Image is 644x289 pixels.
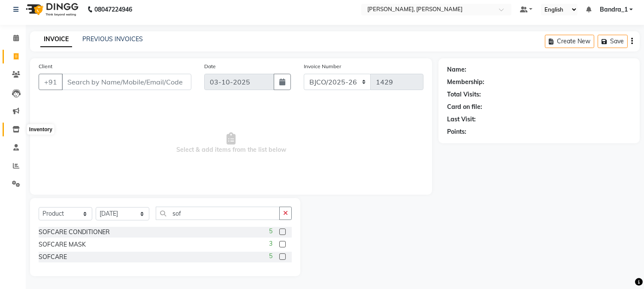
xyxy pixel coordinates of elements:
span: 5 [269,252,272,261]
label: Invoice Number [304,63,341,70]
div: SOFCARE MASK [39,240,86,249]
span: Bandra_1 [600,5,628,14]
div: SOFCARE CONDITIONER [39,228,110,237]
a: PREVIOUS INVOICES [82,35,143,43]
label: Date [204,63,216,70]
div: SOFCARE [39,253,67,262]
span: Select & add items from the list below [39,100,423,186]
a: INVOICE [40,32,72,47]
span: 5 [269,227,272,236]
span: 3 [269,239,272,248]
div: Last Visit: [447,115,476,124]
div: Membership: [447,78,484,87]
input: Search by Name/Mobile/Email/Code [62,74,191,90]
div: Name: [447,65,466,74]
button: +91 [39,74,63,90]
label: Client [39,63,52,70]
div: Inventory [27,124,54,135]
input: Search or Scan [156,207,280,220]
button: Create New [545,35,594,48]
div: Card on file: [447,102,482,111]
div: Total Visits: [447,90,481,99]
button: Save [598,35,628,48]
div: Points: [447,127,466,136]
